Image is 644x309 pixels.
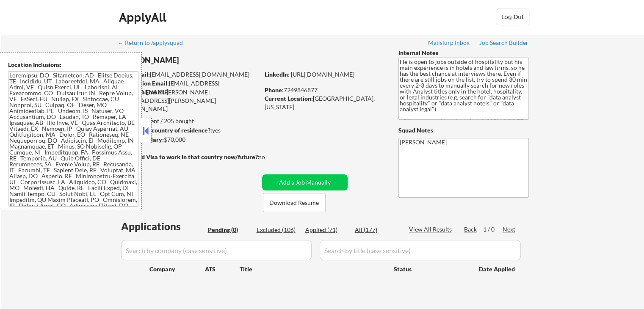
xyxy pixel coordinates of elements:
strong: Phone: [265,86,284,94]
div: Status [394,261,467,276]
a: Mailslurp Inbox [428,39,470,48]
div: Job Search Builder [479,40,529,46]
div: [PERSON_NAME] [119,55,293,66]
div: [EMAIL_ADDRESS][DOMAIN_NAME] [119,79,259,96]
div: Location Inclusions: [8,61,138,69]
div: ApplyAll [119,10,169,25]
div: ATS [205,265,240,273]
div: Company [149,265,205,273]
button: Log Out [496,8,530,25]
div: $70,000 [118,135,259,144]
div: Back [464,225,478,234]
div: Excluded (106) [257,226,299,234]
div: Title [240,265,386,273]
strong: Can work in country of residence?: [118,127,212,134]
div: no [258,153,282,161]
div: Applications [121,221,205,232]
div: Date Applied [479,265,516,273]
div: [GEOGRAPHIC_DATA], [US_STATE] [265,94,384,111]
strong: Will need Visa to work in that country now/future?: [119,153,260,160]
div: [PERSON_NAME][EMAIL_ADDRESS][PERSON_NAME][DOMAIN_NAME] [119,88,259,113]
div: Squad Notes [398,126,529,135]
div: View All Results [409,225,454,234]
div: All (177) [355,226,397,234]
button: Add a Job Manually [262,174,348,190]
div: 1 / 0 [483,225,503,234]
div: [EMAIL_ADDRESS][DOMAIN_NAME] [119,70,259,79]
button: Download Resume [263,193,326,212]
div: Applied (71) [305,226,348,234]
div: 7249846877 [265,86,384,94]
input: Search by company (case sensitive) [121,240,312,260]
a: ← Return to /applysquad [118,39,191,48]
div: 71 sent / 205 bought [118,117,259,125]
a: Job Search Builder [479,39,529,48]
div: Internal Notes [398,49,529,57]
div: Pending (0) [208,226,250,234]
div: Next [503,225,516,234]
strong: LinkedIn: [265,71,290,78]
input: Search by title (case sensitive) [320,240,521,260]
div: ← Return to /applysquad [118,40,191,46]
div: Mailslurp Inbox [428,40,470,46]
a: [URL][DOMAIN_NAME] [291,71,354,78]
div: yes [118,126,257,135]
strong: Current Location: [265,95,313,102]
